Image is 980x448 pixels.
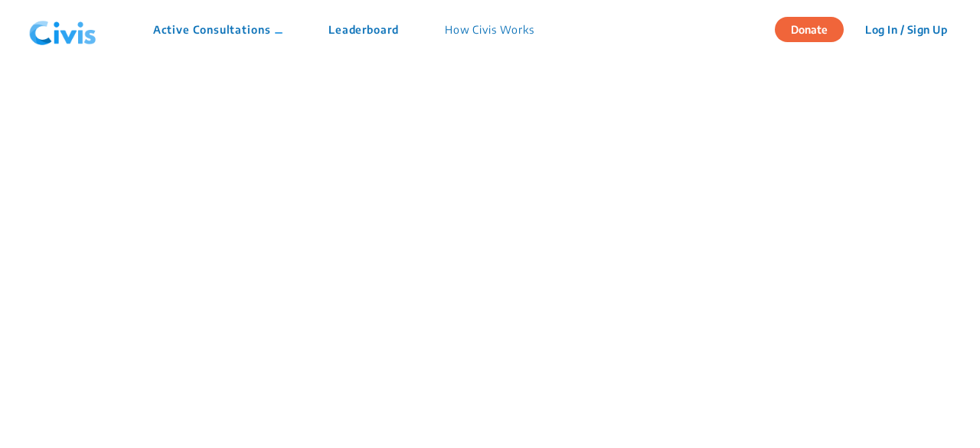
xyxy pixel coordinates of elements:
p: Active Consultations [153,21,283,38]
p: How Civis Works [445,21,534,38]
button: Log In / Sign Up [855,18,957,41]
a: Donate [775,21,855,36]
p: Leaderboard [328,21,399,38]
button: Donate [775,17,844,42]
img: navlogo.png [23,7,103,53]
